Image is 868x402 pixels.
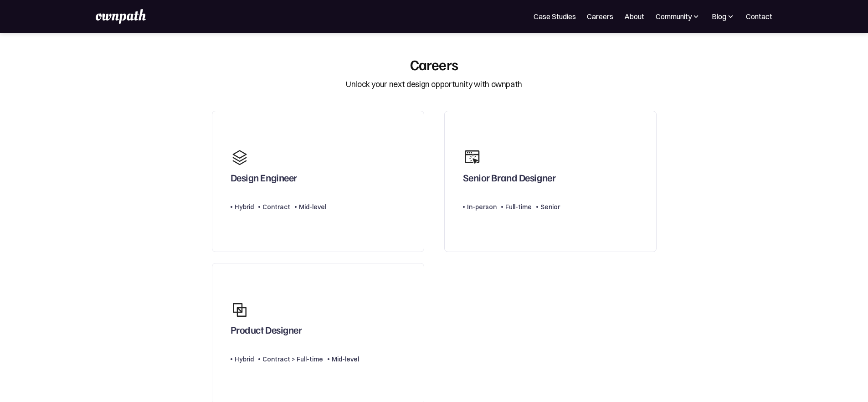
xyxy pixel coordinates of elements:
div: Community [655,11,700,22]
div: Full-time [505,201,532,212]
a: Case Studies [534,11,576,22]
a: About [624,11,644,22]
div: Mid-level [299,201,326,212]
div: Contract [262,201,290,212]
div: Senior Brand Designer [463,171,556,188]
div: Product Designer [231,324,302,340]
div: Unlock your next design opportunity with ownpath [346,78,522,90]
div: Hybrid [235,354,254,365]
div: Hybrid [235,201,254,212]
div: Community [656,11,692,22]
a: Design EngineerHybridContractMid-level [212,111,424,253]
div: In-person [467,201,497,212]
div: Contract > Full-time [262,354,323,365]
a: Senior Brand DesignerIn-personFull-timeSenior [444,111,657,253]
a: Careers [587,11,613,22]
a: Contact [746,11,772,22]
div: Senior [540,201,560,212]
div: Careers [410,56,458,73]
div: Design Engineer [231,171,297,188]
div: Mid-level [332,354,359,365]
div: Blog [712,11,726,22]
div: Blog [711,11,735,22]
